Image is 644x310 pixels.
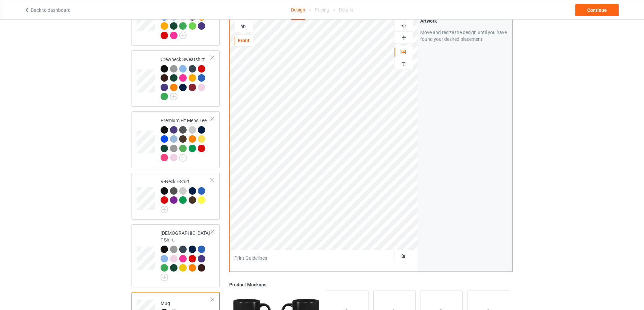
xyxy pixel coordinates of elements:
[401,34,407,41] img: svg%3E%0A
[179,32,187,39] img: svg+xml;base64,PD94bWwgdmVyc2lvbj0iMS4wIiBlbmNvZGluZz0iVVRGLTgiPz4KPHN2ZyB3aWR0aD0iMjJweCIgaGVpZ2...
[420,29,510,43] div: Move and resize the design until you have found your desired placement
[161,178,211,211] div: V-Neck T-Shirt
[575,4,619,16] div: Continue
[235,37,253,44] div: Front
[161,206,168,213] img: svg+xml;base64,PD94bWwgdmVyc2lvbj0iMS4wIiBlbmNvZGluZz0iVVRGLTgiPz4KPHN2ZyB3aWR0aD0iMjJweCIgaGVpZ2...
[315,0,329,19] div: Pricing
[132,111,220,168] div: Premium Fit Mens Tee
[234,255,267,261] div: Print Guidelines
[161,274,168,281] img: svg+xml;base64,PD94bWwgdmVyc2lvbj0iMS4wIiBlbmNvZGluZz0iVVRGLTgiPz4KPHN2ZyB3aWR0aD0iMjJweCIgaGVpZ2...
[132,224,220,287] div: [DEMOGRAPHIC_DATA] T-Shirt
[401,23,407,29] img: svg%3E%0A
[339,0,353,19] div: Details
[170,145,177,152] img: heather_texture.png
[401,61,407,67] img: svg%3E%0A
[161,56,211,100] div: Crewneck Sweatshirt
[132,50,220,107] div: Crewneck Sweatshirt
[161,117,211,161] div: Premium Fit Mens Tee
[420,18,510,24] div: Artwork
[24,7,71,13] a: Back to dashboard
[229,281,512,288] div: Product Mockups
[132,173,220,220] div: V-Neck T-Shirt
[170,93,177,100] img: svg+xml;base64,PD94bWwgdmVyc2lvbj0iMS4wIiBlbmNvZGluZz0iVVRGLTgiPz4KPHN2ZyB3aWR0aD0iMjJweCIgaGVpZ2...
[179,154,187,162] img: svg+xml;base64,PD94bWwgdmVyc2lvbj0iMS4wIiBlbmNvZGluZz0iVVRGLTgiPz4KPHN2ZyB3aWR0aD0iMjJweCIgaGVpZ2...
[291,0,305,20] div: Design
[161,230,211,279] div: [DEMOGRAPHIC_DATA] T-Shirt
